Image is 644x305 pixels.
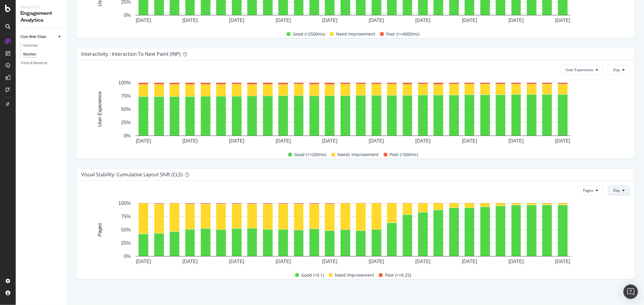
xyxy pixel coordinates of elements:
[21,5,62,10] div: Analytics
[121,241,131,246] text: 25%
[623,285,638,299] div: Open Intercom Messenger
[229,139,244,144] text: [DATE]
[415,18,431,23] text: [DATE]
[294,151,327,158] span: Good (<=200ms)
[415,139,431,144] text: [DATE]
[81,171,183,178] div: Visual Stability: Cumulative Layout Shift (CLS)
[21,60,47,66] div: Visits & Revenue
[508,259,524,264] text: [DATE]
[97,223,102,237] text: Pages
[23,51,36,58] div: Monitor
[118,201,131,206] text: 100%
[322,139,337,144] text: [DATE]
[322,259,337,264] text: [DATE]
[276,259,291,264] text: [DATE]
[124,13,131,18] text: 0%
[182,259,197,264] text: [DATE]
[81,80,625,146] svg: A chart.
[415,259,431,264] text: [DATE]
[369,259,384,264] text: [DATE]
[229,259,244,264] text: [DATE]
[23,42,62,49] a: Overview
[121,214,131,219] text: 75%
[508,139,524,144] text: [DATE]
[555,18,570,23] text: [DATE]
[23,51,62,58] a: Monitor
[613,67,620,72] span: Day
[21,34,46,40] div: Core Web Vitals
[276,139,291,144] text: [DATE]
[578,186,603,195] button: Pages
[293,30,325,38] span: Good (<2500ms)
[301,272,324,279] span: Good (<0.1)
[21,60,62,66] a: Visits & Revenue
[608,65,630,75] button: Day
[81,51,181,57] div: Interactivity : Interaction to Next Paint (INP)
[124,133,131,138] text: 0%
[182,18,197,23] text: [DATE]
[322,18,337,23] text: [DATE]
[124,254,131,259] text: 0%
[386,30,419,38] span: Poor (>=4000ms)
[229,18,244,23] text: [DATE]
[118,80,131,85] text: 100%
[555,259,570,264] text: [DATE]
[136,259,151,264] text: [DATE]
[121,227,131,232] text: 50%
[335,272,374,279] span: Need Improvement
[121,120,131,125] text: 25%
[276,18,291,23] text: [DATE]
[97,91,102,127] text: User Experience
[508,18,524,23] text: [DATE]
[608,186,630,195] button: Day
[566,67,593,72] span: User Experience
[121,93,131,99] text: 75%
[613,188,620,193] span: Day
[23,42,38,49] div: Overview
[369,139,384,144] text: [DATE]
[136,139,151,144] text: [DATE]
[385,272,411,279] span: Poor (>=0.25)
[583,188,593,193] span: Pages
[338,151,379,158] span: Needs Improvement
[390,151,418,158] span: Poor (>500ms)
[182,139,197,144] text: [DATE]
[21,10,62,24] div: Engagement Analytics
[369,18,384,23] text: [DATE]
[21,34,56,40] a: Core Web Vitals
[336,30,375,38] span: Need Improvement
[560,65,603,75] button: User Experience
[462,139,477,144] text: [DATE]
[136,18,151,23] text: [DATE]
[121,107,131,112] text: 50%
[555,139,570,144] text: [DATE]
[462,18,477,23] text: [DATE]
[81,200,625,267] svg: A chart.
[462,259,477,264] text: [DATE]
